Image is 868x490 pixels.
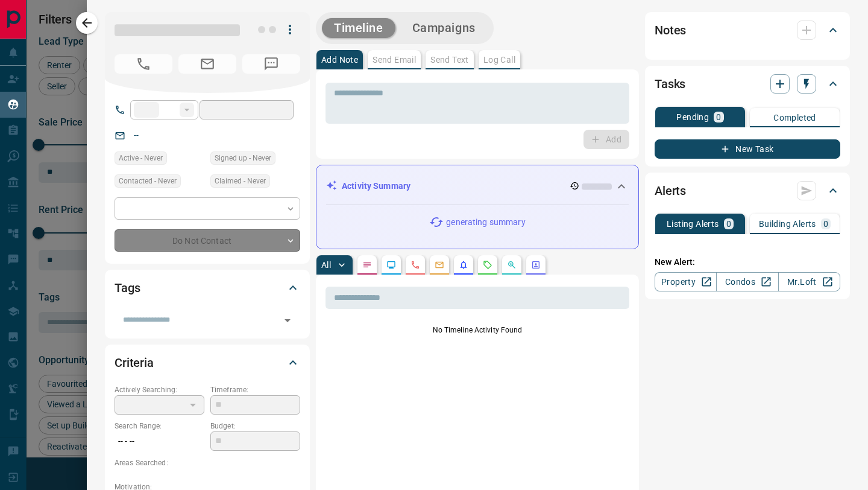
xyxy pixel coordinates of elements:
p: Completed [773,113,816,122]
h2: Criteria [115,353,154,372]
p: 0 [716,113,721,121]
p: Activity Summary [342,180,410,192]
p: 0 [823,220,828,228]
div: Do Not Contact [115,229,300,252]
h2: Tags [115,278,140,297]
p: Actively Searching: [115,384,204,395]
svg: Opportunities [507,260,517,270]
p: New Alert: [655,256,840,269]
span: No Number [115,54,172,74]
span: No Number [242,54,300,74]
div: Criteria [115,348,300,377]
svg: Notes [362,260,372,270]
p: 0 [726,220,731,228]
svg: Listing Alerts [459,260,468,270]
h2: Notes [655,21,686,40]
button: Campaigns [400,18,488,38]
p: Search Range: [115,421,204,431]
span: Contacted - Never [119,175,177,187]
button: New Task [655,139,840,159]
button: Timeline [322,18,395,38]
p: -- - -- [115,431,204,451]
p: Budget: [210,421,300,431]
h2: Alerts [655,181,686,200]
p: generating summary [446,216,525,229]
a: Property [655,272,717,291]
span: Signed up - Never [215,152,271,164]
svg: Lead Browsing Activity [386,260,396,270]
span: Claimed - Never [215,175,266,187]
a: Condos [716,272,778,291]
p: No Timeline Activity Found [325,325,629,336]
div: Tasks [655,69,840,98]
p: Building Alerts [759,220,816,228]
span: Active - Never [119,152,163,164]
svg: Calls [410,260,420,270]
p: Timeframe: [210,384,300,395]
div: Notes [655,16,840,45]
svg: Requests [483,260,492,270]
div: Alerts [655,176,840,205]
p: Pending [676,113,709,121]
a: Mr.Loft [778,272,840,291]
h2: Tasks [655,74,685,94]
div: Tags [115,273,300,302]
svg: Emails [435,260,444,270]
svg: Agent Actions [531,260,541,270]
span: No Email [178,54,236,74]
button: Open [279,312,296,329]
p: Listing Alerts [667,220,719,228]
div: Activity Summary [326,175,629,197]
p: Add Note [321,56,358,64]
p: All [321,261,331,269]
a: -- [134,130,139,140]
p: Areas Searched: [115,457,300,468]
